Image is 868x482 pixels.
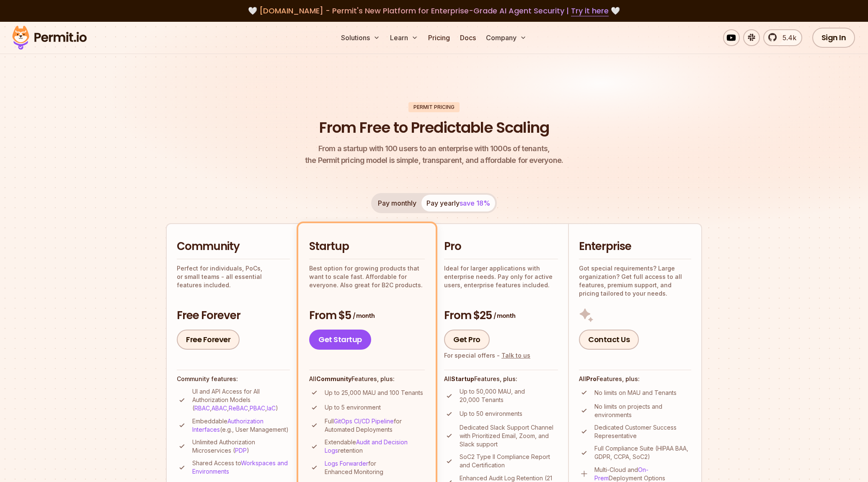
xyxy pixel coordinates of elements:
[353,312,375,320] span: / month
[305,143,563,155] span: From a startup with 100 users to an enterprise with 1000s of tenants,
[20,5,848,17] div: 🤍 🤍
[444,264,558,289] p: Ideal for larger applications with enterprise needs. Pay only for active users, enterprise featur...
[444,330,490,350] a: Get Pro
[387,29,421,46] button: Learn
[586,375,597,382] strong: Pro
[501,352,530,359] a: Talk to us
[325,403,381,412] p: Up to 5 environment
[177,264,290,289] p: Perfect for individuals, PoCs, or small teams - all essential features included.
[325,438,425,455] p: Extendable retention
[579,239,691,254] h2: Enterprise
[267,405,276,412] a: IaC
[229,405,248,412] a: ReBAC
[460,410,522,418] p: Up to 50 environments
[309,375,425,383] h4: All Features, plus:
[763,29,802,46] a: 5.4k
[444,308,558,323] h3: From $25
[194,405,210,412] a: RBAC
[594,444,691,461] p: Full Compliance Suite (HIPAA BAA, GDPR, CCPA, SoC2)
[325,438,408,454] a: Audit and Decision Logs
[594,389,677,397] p: No limits on MAU and Tenants
[373,195,421,211] button: Pay monthly
[309,264,425,289] p: Best option for growing products that want to scale fast. Affordable for everyone. Also great for...
[457,29,479,46] a: Docs
[192,387,290,412] p: UI and API Access for All Authorization Models ( , , , , )
[594,423,691,440] p: Dedicated Customer Success Representative
[259,5,609,16] span: [DOMAIN_NAME] - Permit's New Platform for Enterprise-Grade AI Agent Security |
[177,308,290,323] h3: Free Forever
[325,417,425,434] p: Full for Automated Deployments
[579,375,691,383] h4: All Features, plus:
[177,375,290,383] h4: Community features:
[309,308,425,323] h3: From $5
[408,102,460,112] div: Permit Pricing
[571,5,609,16] a: Try it here
[177,330,240,350] a: Free Forever
[192,417,290,434] p: Embeddable (e.g., User Management)
[325,389,423,397] p: Up to 25,000 MAU and 100 Tenants
[444,351,530,360] div: For special offers -
[316,375,351,382] strong: Community
[305,143,563,166] p: the Permit pricing model is simple, transparent, and affordable for everyone.
[177,239,290,254] h2: Community
[192,459,290,476] p: Shared Access to
[778,33,796,43] span: 5.4k
[460,453,558,469] p: SoC2 Type II Compliance Report and Certification
[579,264,691,298] p: Got special requirements? Large organization? Get full access to all features, premium support, a...
[425,29,453,46] a: Pricing
[325,460,368,467] a: Logs Forwarder
[334,418,394,425] a: GitOps CI/CD Pipeline
[444,239,558,254] h2: Pro
[235,447,247,454] a: PDP
[319,117,549,138] h1: From Free to Predictable Scaling
[594,466,648,482] a: On-Prem
[309,330,371,350] a: Get Startup
[579,330,639,350] a: Contact Us
[8,23,90,52] img: Permit logo
[325,459,425,476] p: for Enhanced Monitoring
[460,423,558,448] p: Dedicated Slack Support Channel with Prioritized Email, Zoom, and Slack support
[812,28,855,48] a: Sign In
[444,375,558,383] h4: All Features, plus:
[460,387,558,404] p: Up to 50,000 MAU, and 20,000 Tenants
[192,438,290,455] p: Unlimited Authorization Microservices ( )
[451,375,474,382] strong: Startup
[309,239,425,254] h2: Startup
[250,405,265,412] a: PBAC
[192,418,263,433] a: Authorization Interfaces
[594,402,691,419] p: No limits on projects and environments
[483,29,530,46] button: Company
[493,312,515,320] span: / month
[212,405,227,412] a: ABAC
[338,29,383,46] button: Solutions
